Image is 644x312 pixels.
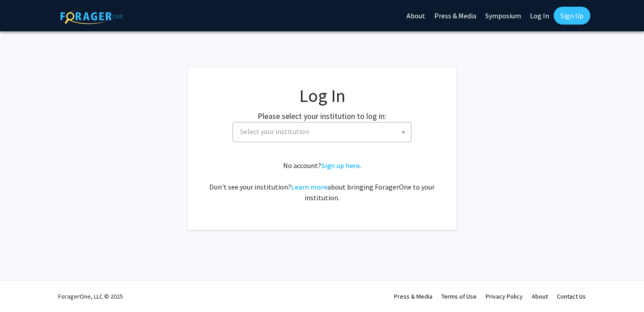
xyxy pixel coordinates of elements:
a: Sign up here [321,161,360,170]
a: Privacy Policy [486,292,523,300]
label: Please select your institution to log in: [258,110,386,122]
a: Press & Media [394,292,432,300]
a: About [532,292,548,300]
a: Contact Us [557,292,586,300]
div: ForagerOne, LLC © 2025 [58,281,123,312]
img: ForagerOne Logo [60,8,123,24]
a: Sign Up [554,7,590,25]
a: Learn more about bringing ForagerOne to your institution [291,182,327,191]
div: No account? . Don't see your institution? about bringing ForagerOne to your institution. [206,160,438,203]
span: Select your institution [233,122,411,142]
span: Select your institution [237,122,411,141]
a: Terms of Use [441,292,477,300]
span: Select your institution [240,127,309,136]
h1: Log In [206,85,438,106]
